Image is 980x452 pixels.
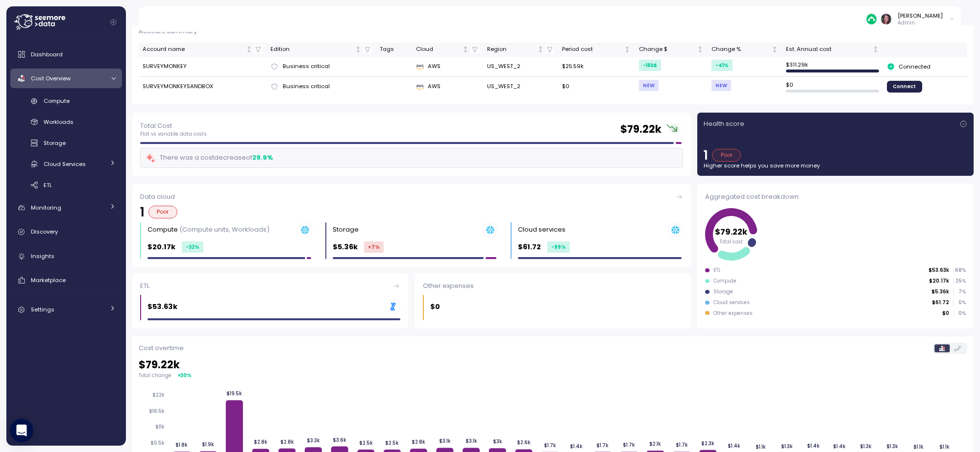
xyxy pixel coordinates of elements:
[596,442,609,449] tspan: $1.7k
[704,162,967,169] p: Higher score helps you save more money
[140,121,207,131] p: Total Cost
[10,93,122,109] a: Compute
[132,184,691,266] a: Data cloud1PoorCompute (Compute units, Workloads)$20.17k-32%Storage $5.36k+7%Cloud services $61.7...
[704,149,708,162] p: 1
[623,442,635,449] tspan: $1.7k
[31,228,58,236] span: Discovery
[146,152,273,164] div: There was a cost decrease of
[544,442,556,449] tspan: $1.7k
[143,45,245,54] div: Account name
[31,252,54,260] span: Insights
[786,45,871,54] div: Est. Annual cost
[893,81,916,92] span: Connect
[708,43,782,57] th: Change %Not sorted
[139,343,184,353] p: Cost overtime
[715,226,748,237] tspan: $79.22k
[364,241,384,253] div: +7 %
[782,77,883,96] td: $ 0
[267,43,376,57] th: EditionNot sorted
[416,62,479,71] div: AWS
[182,241,203,253] div: -32 %
[570,443,583,450] tspan: $1.4k
[139,43,267,57] th: Account nameNot sorted
[492,438,502,445] tspan: $3k
[483,57,558,77] td: US_WEST_2
[711,45,770,54] div: Change %
[620,122,661,137] h2: $ 79.22k
[898,20,943,26] p: Admin
[558,57,635,77] td: $25.59k
[781,443,793,450] tspan: $1.3k
[385,440,399,446] tspan: $2.5k
[713,267,721,274] div: ETL
[675,442,687,449] tspan: $1.7k
[887,81,922,93] a: Connect
[711,60,733,71] div: -41 %
[355,46,362,53] div: Not sorted
[558,77,635,96] td: $0
[872,46,879,53] div: Not sorted
[202,442,214,448] tspan: $1.9k
[929,267,949,274] p: $53.63k
[412,439,425,446] tspan: $2.8k
[939,444,950,451] tspan: $1.1k
[465,438,477,445] tspan: $3.1k
[150,440,165,446] tspan: $5.5k
[31,74,71,82] span: Cost Overview
[44,97,70,105] span: Compute
[307,438,320,444] tspan: $3.3k
[898,12,943,20] div: [PERSON_NAME]
[44,118,73,126] span: Workloads
[412,43,483,57] th: CloudNot sorted
[10,300,122,320] a: Settings
[252,153,273,163] div: 29.9 %
[547,241,570,253] div: -99 %
[359,440,373,446] tspan: $2.5k
[537,46,544,53] div: Not sorted
[929,278,949,285] p: $20.17k
[649,441,661,448] tspan: $2.1k
[711,80,731,91] div: NEW
[881,14,891,24] img: ACg8ocLDuIZlR5f2kIgtapDwVC7yp445s3OgbrQTIAV7qYj8P05r5pI=s96-c
[562,45,623,54] div: Period cost
[283,62,330,71] span: Business critical
[624,46,631,53] div: Not sorted
[517,440,531,446] tspan: $2.6k
[423,281,683,291] div: Other expenses
[720,238,743,244] tspan: Total cost
[226,391,242,397] tspan: $19.5k
[705,192,965,202] div: Aggregated cost breakdown
[180,372,192,379] div: 30 %
[147,225,269,235] div: Compute
[518,241,541,253] p: $61.72
[860,443,872,450] tspan: $1.3k
[487,45,536,54] div: Region
[954,310,965,317] p: 0 %
[954,288,965,295] p: 7 %
[175,442,188,448] tspan: $1.8k
[713,288,733,295] div: Storage
[866,14,877,24] img: 687cba7b7af778e9efcde14e.PNG
[439,438,451,445] tspan: $3.1k
[44,160,86,168] span: Cloud Services
[913,444,924,451] tspan: $1.1k
[270,45,353,54] div: Edition
[155,424,165,430] tspan: $11k
[333,225,359,235] div: Storage
[771,46,778,53] div: Not sorted
[280,439,294,445] tspan: $2.8k
[462,46,469,53] div: Not sorted
[483,77,558,96] td: US_WEST_2
[704,119,744,129] p: Health score
[31,50,63,58] span: Dashboard
[333,437,346,443] tspan: $3.6k
[10,135,122,151] a: Storage
[139,77,267,96] td: SURVEYMONKEYSANDBOX
[712,149,741,162] div: Poor
[639,45,696,54] div: Change $
[254,439,268,446] tspan: $2.8k
[333,241,358,253] p: $5.36k
[179,225,269,234] p: (Compute units, Workloads)
[132,273,409,329] a: ETL$53.63k
[152,392,165,399] tspan: $22k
